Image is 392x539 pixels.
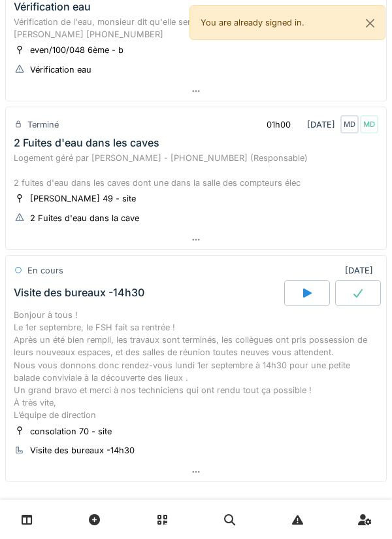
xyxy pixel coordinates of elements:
div: Logement géré par [PERSON_NAME] - [PHONE_NUMBER] (Responsable) 2 fuites d'eau dans les caves dont... [14,152,378,190]
div: You are already signed in. [189,5,385,40]
div: [DATE] [255,113,378,137]
div: Vérification eau [14,1,91,13]
div: Vérification eau [30,63,91,76]
div: even/100/048 6ème - b [30,44,123,56]
div: consolation 70 - site [30,425,112,438]
div: Terminé [27,118,59,131]
div: En cours [27,264,63,277]
div: [PERSON_NAME] 49 - site [30,192,136,205]
div: 01h00 [267,118,291,131]
div: Visite des bureaux -14h30 [14,287,144,299]
div: MD [340,115,359,133]
div: Visite des bureaux -14h30 [30,444,135,457]
div: [DATE] [345,264,378,277]
div: Bonjour à tous ! Le 1er septembre, le FSH fait sa rentrée ! Après un été bien rempli, les travaux... [14,309,378,422]
div: MD [360,115,378,133]
div: 2 Fuites d'eau dans la cave [30,212,139,224]
div: Vérification de l'eau, monsieur dit qu'elle sent pas bon et le gout est pas bon non plus. Mr [PER... [14,16,378,41]
button: Close [355,6,385,41]
div: 2 Fuites d'eau dans les caves [14,137,159,149]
